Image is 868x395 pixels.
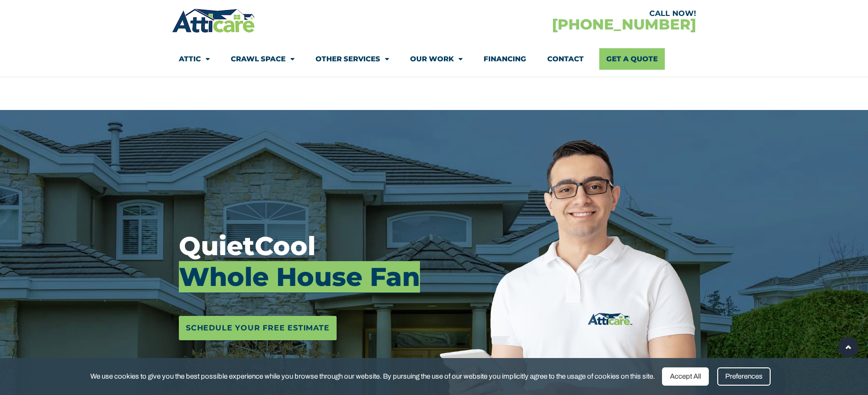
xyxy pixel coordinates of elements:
[410,48,463,70] a: Our Work
[179,316,337,340] a: Schedule Your Free Estimate
[599,48,665,70] a: Get A Quote
[179,231,433,293] h3: QuietCool
[316,48,389,70] a: Other Services
[179,48,210,70] a: Attic
[547,48,584,70] a: Contact
[179,48,689,70] nav: Menu
[484,48,526,70] a: Financing
[662,367,709,386] div: Accept All
[90,371,655,382] span: We use cookies to give you the best possible experience while you browse through our website. By ...
[179,261,420,293] mark: Whole House Fan
[186,321,330,336] span: Schedule Your Free Estimate
[434,10,696,17] div: CALL NOW!
[231,48,294,70] a: Crawl Space
[717,367,771,386] div: Preferences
